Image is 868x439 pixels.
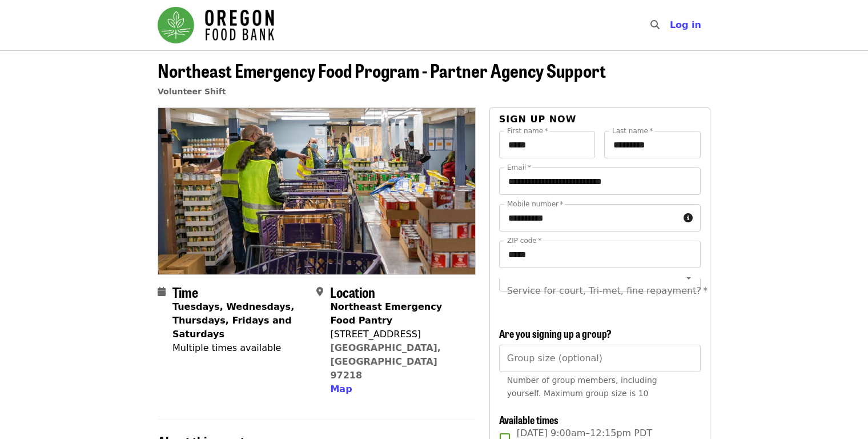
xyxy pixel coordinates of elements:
span: Location [330,282,375,302]
label: ZIP code [507,237,541,244]
input: Mobile number [499,204,679,232]
input: [object Object] [499,345,701,372]
input: Last name [604,131,701,158]
input: First name [499,131,596,158]
span: Northeast Emergency Food Program - Partner Agency Support [158,57,606,83]
a: Volunteer Shift [158,87,226,96]
strong: Northeast Emergency Food Pantry [330,301,442,326]
input: Email [499,167,701,195]
button: Log in [661,14,710,37]
span: Time [172,282,198,302]
i: circle-info icon [684,213,693,224]
input: Search [666,11,676,39]
span: Number of group members, including yourself. Maximum group size is 10 [507,376,657,398]
span: Sign up now [499,114,577,125]
label: Last name [612,127,653,134]
div: [STREET_ADDRESS] [330,328,466,341]
div: Multiple times available [172,341,307,355]
button: Open [681,270,697,286]
span: Map [330,384,352,394]
img: Northeast Emergency Food Program - Partner Agency Support organized by Oregon Food Bank [158,108,475,274]
strong: Tuesdays, Wednesdays, Thursdays, Fridays and Saturdays [172,301,294,340]
label: Mobile number [507,201,563,207]
input: ZIP code [499,241,701,268]
i: calendar icon [158,286,166,297]
button: Map [330,382,352,396]
i: map-marker-alt icon [316,286,323,297]
label: Email [507,164,531,171]
span: Log in [670,19,701,30]
span: Available times [499,412,558,427]
img: Oregon Food Bank - Home [158,7,274,43]
span: Are you signing up a group? [499,326,612,341]
label: First name [507,127,548,134]
i: search icon [650,19,660,30]
a: [GEOGRAPHIC_DATA], [GEOGRAPHIC_DATA] 97218 [330,342,441,381]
